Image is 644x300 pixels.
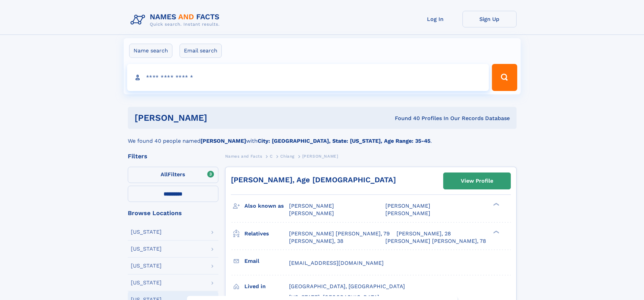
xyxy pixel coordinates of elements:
[289,230,390,237] a: [PERSON_NAME] [PERSON_NAME], 79
[131,263,162,269] div: [US_STATE]
[492,64,517,91] button: Search Button
[180,44,222,58] label: Email search
[270,152,273,160] a: C
[385,210,430,216] span: [PERSON_NAME]
[135,114,301,122] h1: [PERSON_NAME]
[127,64,489,91] input: search input
[231,176,396,184] a: [PERSON_NAME], Age [DEMOGRAPHIC_DATA]
[128,167,218,183] label: Filters
[258,138,430,144] b: City: [GEOGRAPHIC_DATA], State: [US_STATE], Age Range: 35-45
[129,44,172,58] label: Name search
[244,228,289,239] h3: Relatives
[302,154,338,159] span: [PERSON_NAME]
[408,11,462,27] a: Log In
[161,171,168,178] span: All
[270,154,273,159] span: C
[492,230,500,234] div: ❯
[462,11,517,27] a: Sign Up
[289,260,384,266] span: [EMAIL_ADDRESS][DOMAIN_NAME]
[301,115,510,122] div: Found 40 Profiles In Our Records Database
[289,203,334,209] span: [PERSON_NAME]
[289,237,343,245] a: [PERSON_NAME], 38
[200,138,246,144] b: [PERSON_NAME]
[128,210,218,216] div: Browse Locations
[131,280,162,285] div: [US_STATE]
[385,203,430,209] span: [PERSON_NAME]
[461,173,493,189] div: View Profile
[244,200,289,212] h3: Also known as
[280,154,294,159] span: Chiang
[289,283,405,290] span: [GEOGRAPHIC_DATA], [GEOGRAPHIC_DATA]
[225,152,262,160] a: Names and Facts
[131,246,162,252] div: [US_STATE]
[128,11,225,29] img: Logo Names and Facts
[444,173,510,189] a: View Profile
[131,229,162,235] div: [US_STATE]
[289,210,334,216] span: [PERSON_NAME]
[244,255,289,267] h3: Email
[128,153,218,159] div: Filters
[397,230,451,237] a: [PERSON_NAME], 28
[244,281,289,292] h3: Lived in
[385,237,486,245] a: [PERSON_NAME] [PERSON_NAME], 78
[492,202,500,207] div: ❯
[128,129,517,145] div: We found 40 people named with .
[280,152,294,160] a: Chiang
